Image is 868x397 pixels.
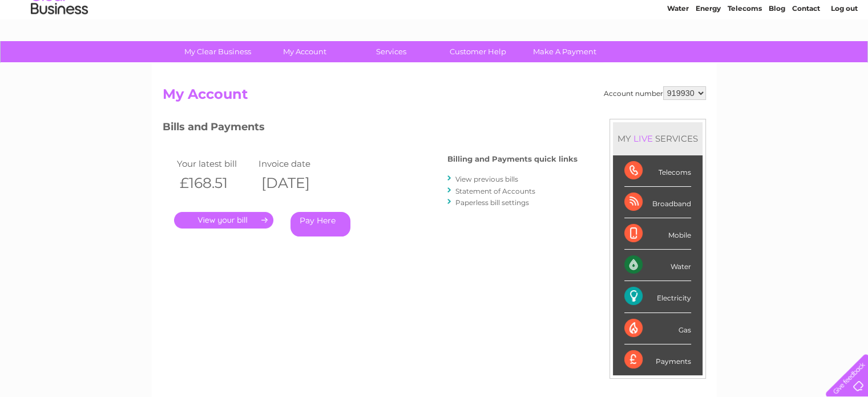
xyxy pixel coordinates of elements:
a: Pay Here [290,212,350,236]
div: Electricity [624,281,691,312]
a: Statement of Accounts [455,187,535,195]
a: View previous bills [455,175,518,183]
a: . [174,212,273,228]
div: Payments [624,344,691,375]
div: Mobile [624,218,691,250]
img: logo.png [30,30,88,65]
div: Gas [624,313,691,344]
div: Account number [604,86,706,100]
td: Your latest bill [174,156,256,171]
a: My Account [257,41,352,62]
div: LIVE [631,133,655,144]
h2: My Account [163,86,706,108]
div: Telecoms [624,155,691,187]
a: Energy [696,49,721,57]
a: Customer Help [431,41,525,62]
a: 0333 014 3131 [653,6,732,20]
a: Telecoms [728,49,762,57]
th: £168.51 [174,171,256,195]
a: Log out [830,49,857,57]
a: Paperless bill settings [455,198,529,207]
a: Make A Payment [518,41,612,62]
div: Clear Business is a trading name of Verastar Limited (registered in [GEOGRAPHIC_DATA] No. 3667643... [165,6,704,55]
div: MY SERVICES [613,122,703,155]
a: Blog [769,49,785,57]
th: [DATE] [256,171,338,195]
td: Invoice date [256,156,338,171]
a: Services [344,41,438,62]
h3: Bills and Payments [163,119,578,139]
h4: Billing and Payments quick links [447,155,578,163]
a: Water [667,49,689,57]
div: Broadband [624,187,691,218]
a: My Clear Business [171,41,265,62]
a: Contact [792,49,820,57]
div: Water [624,250,691,281]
